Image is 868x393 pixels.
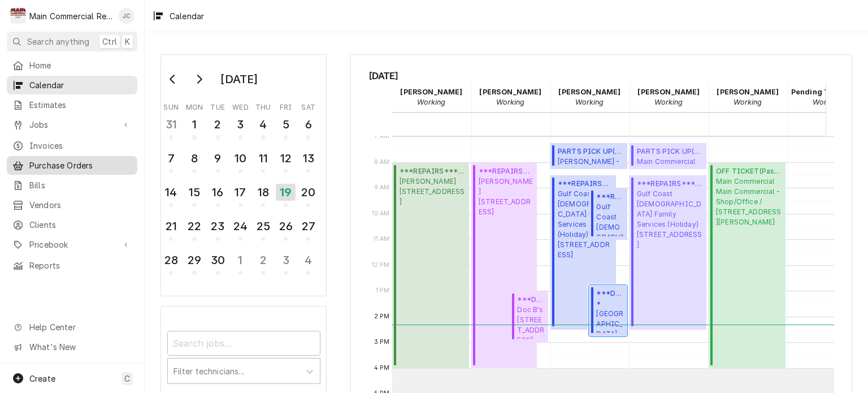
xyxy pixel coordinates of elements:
[550,175,616,330] div: ***REPAIRS***(Uninvoiced)Gulf Coast [DEMOGRAPHIC_DATA] Family Services (Holiday)[STREET_ADDRESS]
[709,83,788,111] div: Parker Gilbert - Working
[232,116,249,133] div: 3
[254,150,272,167] div: 11
[558,88,620,96] strong: [PERSON_NAME]
[162,252,180,269] div: 28
[400,88,462,96] strong: [PERSON_NAME]
[371,338,393,347] span: 3 PM
[637,88,700,96] strong: [PERSON_NAME]
[717,88,779,96] strong: [PERSON_NAME]
[510,291,548,343] div: [Service] ***DIAGNOSIS-SERVICE CALL*** Doc B's 2223 N Westshore Blvd., Tampa, FL 33607 ID: JOB-14...
[550,175,616,330] div: [Service] ***REPAIRS*** Gulf Coast Jewish Family Services (Holiday) 3142 Darlington Rd, Holiday, ...
[630,143,707,169] div: PARTS PICK UP(Finalized)Main CommercialMain Commercial - Shop/Office / [STREET_ADDRESS][PERSON_NAME]
[575,98,604,106] em: Working
[29,321,131,333] span: Help Center
[371,183,393,192] span: 9 AM
[596,299,624,333] span: *[GEOGRAPHIC_DATA] *[GEOGRAPHIC_DATA] / [STREET_ADDRESS][PERSON_NAME]
[479,176,533,217] span: [PERSON_NAME] [STREET_ADDRESS]
[7,318,137,336] a: Go to Help Center
[589,188,627,240] div: [Service] ***REPAIRS*** Gulf Coast Jewish Family Services (Holiday) 3142 Darlington Rd, Holiday, ...
[392,163,470,369] div: [Service] ***REPAIRS*** Amorino Gelato 2223 Westshore Blvd, Tampa, FL 33607 ID: JOB-1420 Status: ...
[716,166,782,176] span: OFF TICKET ( Past Due )
[185,150,203,167] div: 8
[277,116,294,133] div: 5
[369,209,393,218] span: 10 AM
[510,291,548,343] div: ***DIAGNOSIS-SERVICE CALL***(Active)Doc B's[STREET_ADDRESS]
[29,179,132,191] span: Bills
[185,116,203,133] div: 1
[496,98,524,106] em: Working
[232,150,249,167] div: 10
[185,252,203,269] div: 29
[7,76,137,94] a: Calendar
[471,163,537,369] div: ***REPAIRS***(Active)[PERSON_NAME][STREET_ADDRESS]
[300,150,317,167] div: 13
[183,99,206,113] th: Monday
[371,235,393,244] span: 11 AM
[29,140,132,152] span: Invoices
[589,285,627,336] div: [Service] ***DIAGNOSIS-SERVICE CALL*** *Hernando County Public School *West Hernando Middle Schoo...
[206,99,229,113] th: Tuesday
[550,143,628,169] div: PARTS PICK UP(Uninvoiced)[PERSON_NAME] - Supply house[STREET_ADDRESS][PERSON_NAME]
[517,305,545,339] span: Doc B's [STREET_ADDRESS]
[550,143,628,169] div: [Service] PARTS PICK UP Johnstone - Supply house 6041-9 Siesta Lane, New Port Richey, FL 34668-57...
[369,68,834,83] span: [DATE]
[188,70,210,88] button: Go to next month
[185,184,203,201] div: 15
[254,116,272,133] div: 4
[517,295,545,305] span: ***DIAGNOSIS-SERVICE CALL*** ( Active )
[276,184,296,201] div: 19
[716,176,782,227] span: Main Commercial Main Commercial - Shop/Office / [STREET_ADDRESS][PERSON_NAME]
[637,189,703,250] span: Gulf Coast [DEMOGRAPHIC_DATA] Family Services (Holiday) [STREET_ADDRESS]
[209,150,227,167] div: 9
[252,99,275,113] th: Thursday
[162,218,180,235] div: 21
[209,218,227,235] div: 23
[29,219,132,231] span: Clients
[29,199,132,211] span: Vendors
[119,8,134,24] div: Jan Costello's Avatar
[7,136,137,155] a: Invoices
[275,99,297,113] th: Friday
[7,32,137,51] button: Search anythingCtrlK
[709,163,786,369] div: [Service] OFF TICKET Main Commercial Main Commercial - Shop/Office / 16705 Scheer Blvd, Hudson, F...
[558,157,624,166] span: [PERSON_NAME] - Supply house [STREET_ADDRESS][PERSON_NAME]
[232,184,249,201] div: 17
[637,157,703,166] span: Main Commercial Main Commercial - Shop/Office / [STREET_ADDRESS][PERSON_NAME]
[479,88,541,96] strong: [PERSON_NAME]
[596,202,624,236] span: Gulf Coast [DEMOGRAPHIC_DATA] Family Services (Holiday) [STREET_ADDRESS]
[102,36,117,47] span: Ctrl
[10,8,26,24] div: M
[630,175,707,330] div: ***REPAIRS***(Uninvoiced)Gulf Coast [DEMOGRAPHIC_DATA] Family Services (Holiday)[STREET_ADDRESS]
[813,98,841,106] em: Working
[7,176,137,195] a: Bills
[558,189,613,260] span: Gulf Coast [DEMOGRAPHIC_DATA] Family Services (Holiday) [STREET_ADDRESS]
[392,163,470,369] div: ***REPAIRS***(Active)[PERSON_NAME][STREET_ADDRESS]
[29,10,112,22] div: Main Commercial Refrigeration Service
[7,338,137,356] a: Go to What's New
[630,83,709,111] div: Mike Marchese - Working
[558,146,624,157] span: PARTS PICK UP ( Uninvoiced )
[277,218,294,235] div: 26
[709,163,786,369] div: OFF TICKET(Past Due)Main CommercialMain Commercial - Shop/Office / [STREET_ADDRESS][PERSON_NAME]
[7,96,137,114] a: Estimates
[209,252,227,269] div: 30
[369,261,393,270] span: 12 PM
[654,98,683,106] em: Working
[162,184,180,201] div: 14
[471,163,537,369] div: [Service] ***REPAIRS*** Amorino Gelato 2223 Westshore Blvd, Tampa, FL 33607 ID: JOB-1420 Status: ...
[791,88,866,96] strong: Pending Technician
[10,8,26,24] div: Main Commercial Refrigeration Service's Avatar
[232,218,249,235] div: 24
[29,59,132,71] span: Home
[596,288,624,299] span: ***DIAGNOSIS-SERVICE CALL*** ( Active )
[254,184,272,201] div: 18
[392,83,471,111] div: Caleb Gorton - Working
[7,56,137,75] a: Home
[372,132,393,141] span: 7 AM
[27,36,89,47] span: Search anything
[167,331,320,356] input: Search jobs...
[232,252,249,269] div: 1
[277,252,294,269] div: 3
[29,79,132,91] span: Calendar
[29,374,55,383] span: Create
